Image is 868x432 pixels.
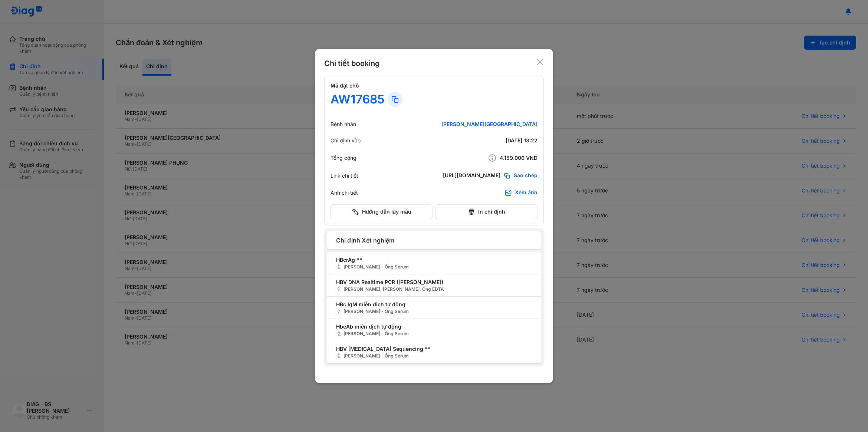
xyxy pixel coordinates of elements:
button: Hướng dẫn lấy mẫu [331,204,433,219]
div: Bệnh nhân [331,121,356,128]
button: In chỉ định [435,204,537,219]
div: Link chi tiết [331,172,358,179]
div: Chi tiết booking [324,58,380,69]
span: [PERSON_NAME] - Ống Serum [336,308,532,315]
span: HBV [MEDICAL_DATA] Sequencing ** [336,345,532,353]
span: [PERSON_NAME], [PERSON_NAME], Ống EDTA [336,286,532,293]
span: HBc IgM miễn dịch tự động [336,300,532,308]
span: Sao chép [514,172,537,179]
span: HBV DNA Realtime PCR ([PERSON_NAME]) [336,278,532,286]
span: [PERSON_NAME] - Ống Serum [336,264,532,270]
span: Chỉ định Xét nghiệm [336,236,532,245]
span: [PERSON_NAME] - Ống Serum [336,353,532,359]
div: Tổng cộng [331,155,356,161]
div: [URL][DOMAIN_NAME] [443,172,500,179]
span: HbeAb miễn dịch tự động [336,323,532,330]
div: [PERSON_NAME][GEOGRAPHIC_DATA] [441,121,537,128]
div: 4.159.000 VND [448,154,537,162]
div: Xem ảnh [515,189,537,197]
h4: Mã đặt chỗ [331,82,537,89]
div: Chỉ định vào [331,137,361,144]
div: [DATE] 13:22 [448,137,537,144]
div: AW17685 [331,92,385,107]
div: Ảnh chi tiết [331,189,358,196]
span: [PERSON_NAME] - Ống Serum [336,330,532,337]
